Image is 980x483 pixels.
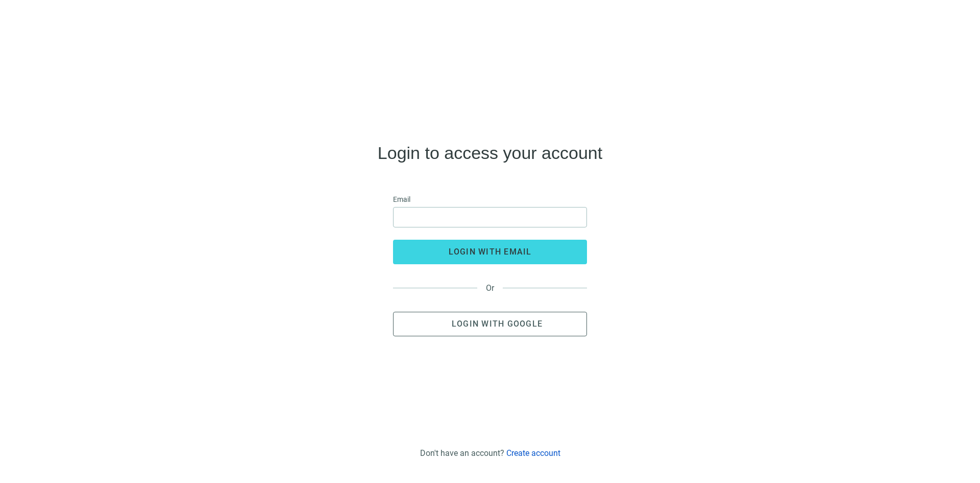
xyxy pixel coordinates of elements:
a: Create account [506,448,560,458]
div: Don't have an account? [420,448,560,458]
span: login with email [449,247,532,257]
button: login with email [393,240,587,264]
span: Email [393,194,410,205]
span: Login with Google [452,319,543,329]
h4: Login to access your account [378,145,602,161]
span: Or [477,283,503,293]
button: Login with Google [393,312,587,336]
